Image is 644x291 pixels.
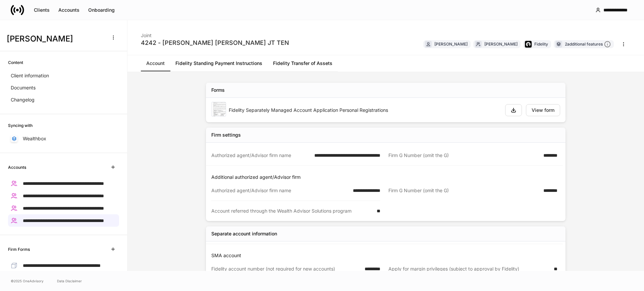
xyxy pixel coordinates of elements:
[211,230,277,237] div: Separate account information
[211,187,349,194] div: Authorized agent/Advisor firm name
[388,266,550,272] div: Apply for margin privileges (subject to approval by Fidelity)
[388,152,539,159] div: Firm G Number (omit the G)
[141,28,289,39] div: Joint
[211,132,241,138] div: Firm settings
[434,41,468,47] div: [PERSON_NAME]
[141,39,289,47] div: 4242 - [PERSON_NAME] [PERSON_NAME] JT TEN
[34,8,50,12] div: Clients
[8,70,119,82] a: Client information
[211,174,563,180] p: Additional authorized agent/Advisor firm
[565,41,611,48] div: 2 additional features
[170,55,268,71] a: Fidelity Standing Payment Instructions
[141,55,170,71] a: Account
[58,8,79,12] div: Accounts
[8,122,33,129] h6: Syncing with
[8,133,119,145] a: Wealthbox
[11,96,35,103] p: Changelog
[88,8,115,12] div: Onboarding
[11,84,36,91] p: Documents
[11,278,44,284] span: © 2025 OneAdvisory
[211,266,361,272] div: Fidelity account number (not required for new accounts)
[211,252,563,259] p: SMA account
[211,87,225,93] div: Forms
[484,41,518,47] div: [PERSON_NAME]
[30,5,54,15] button: Clients
[8,82,119,94] a: Documents
[388,187,539,194] div: Firm G Number (omit the G)
[229,107,500,114] div: Fidelity Separately Managed Account Application Personal Registrations
[526,104,560,116] button: View form
[8,94,119,106] a: Changelog
[54,5,84,15] button: Accounts
[11,72,49,79] p: Client information
[8,59,23,66] h6: Content
[8,164,26,170] h6: Accounts
[23,135,46,142] p: Wealthbox
[532,108,554,113] div: View form
[211,152,310,159] div: Authorized agent/Advisor firm name
[534,41,548,47] div: Fidelity
[211,208,373,214] div: Account referred through the Wealth Advisor Solutions program
[8,246,30,252] h6: Firm Forms
[84,5,119,15] button: Onboarding
[57,278,82,284] a: Data Disclaimer
[7,33,104,44] h3: [PERSON_NAME]
[268,55,338,71] a: Fidelity Transfer of Assets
